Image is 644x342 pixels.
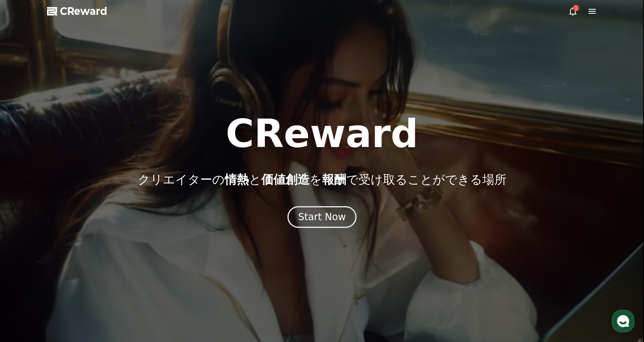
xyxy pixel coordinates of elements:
span: 情熱 [225,172,249,186]
a: Home [2,255,53,275]
a: 1 [568,6,578,16]
p: クリエイターの と を で受け取ることができる場所 [138,172,507,187]
span: 価値創造 [261,172,310,186]
span: Home [21,267,35,273]
button: Start Now [287,206,357,228]
span: Settings [119,267,139,273]
div: Start Now [298,211,346,223]
a: Settings [104,255,154,275]
h1: CReward [226,115,418,153]
a: CReward [47,5,107,18]
a: Messages [53,255,104,275]
span: 報酬 [322,172,346,186]
div: 1 [573,5,579,11]
span: Messages [67,267,90,274]
span: CReward [60,5,107,18]
a: Start Now [287,214,357,222]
